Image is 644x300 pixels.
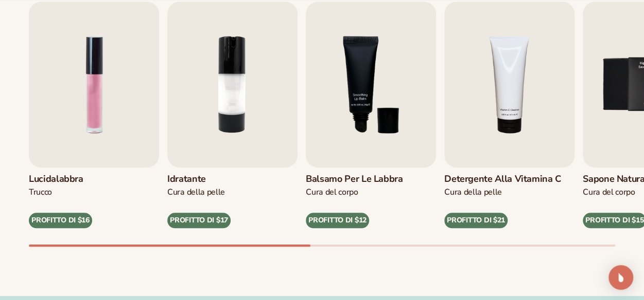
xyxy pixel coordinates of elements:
a: 3 / 9 [306,2,436,228]
font: Lucidalabbra [29,173,83,185]
a: 1 / 9 [29,2,159,228]
div: Open Intercom Messenger [608,265,633,290]
a: 4 / 9 [444,2,575,228]
font: PROFITTO DI $12 [308,215,367,225]
font: Trucco [29,186,52,198]
font: Idratante [167,173,206,185]
a: 2 / 9 [167,2,298,228]
font: Cura del corpo [583,186,635,198]
font: Cura della pelle [444,186,502,198]
font: PROFITTO DI $16 [31,215,90,225]
font: Cura della pelle [167,186,225,198]
font: Detergente alla vitamina C [444,173,561,185]
font: Balsamo per le labbra [306,173,403,185]
font: Cura del corpo [306,186,358,198]
font: PROFITTO DI $21 [447,215,505,225]
font: PROFITTO DI $17 [170,215,228,225]
font: PROFITTO DI $15 [585,215,643,225]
